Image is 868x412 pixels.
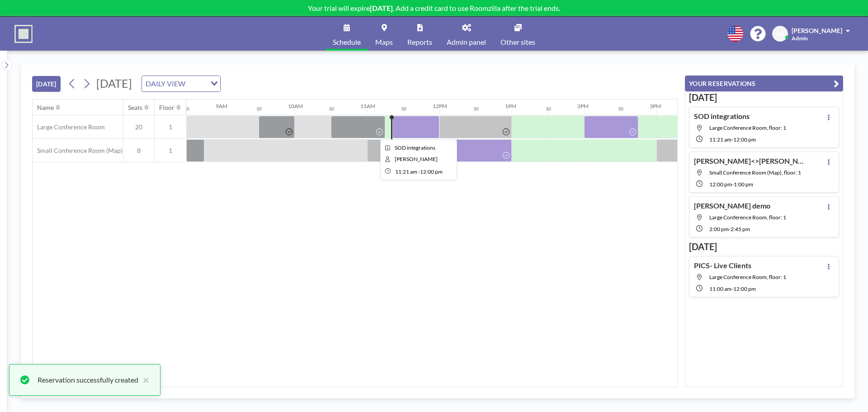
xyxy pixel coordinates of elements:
[709,285,731,292] span: 11:00 AM
[694,261,751,270] h4: PICS- Live Clients
[433,103,447,109] div: 12PM
[709,226,729,232] span: 2:00 PM
[32,76,61,92] button: [DATE]
[732,181,734,188] span: -
[395,156,438,162] span: Rafi Schmideg
[142,76,220,91] div: Search for option
[33,123,105,131] span: Large Conference Room
[325,17,368,51] a: Schedule
[689,92,839,103] h3: [DATE]
[546,106,551,112] div: 30
[128,104,142,112] div: Seats
[500,38,535,46] span: Other sites
[694,112,750,121] h4: SOD integrations
[123,147,154,155] span: 8
[288,103,303,109] div: 10AM
[96,76,132,90] span: [DATE]
[368,17,400,51] a: Maps
[159,104,175,112] div: Floor
[33,147,123,155] span: Small Conference Room (Map)
[256,106,262,112] div: 30
[731,226,750,232] span: 2:45 PM
[709,214,786,221] span: Large Conference Room, floor: 1
[439,17,493,51] a: Admin panel
[694,156,807,166] h4: [PERSON_NAME]<>[PERSON_NAME]
[144,78,187,90] span: DAILY VIEW
[418,168,420,175] span: -
[400,17,439,51] a: Reports
[709,274,786,280] span: Large Conference Room, floor: 1
[473,106,479,112] div: 30
[155,147,186,155] span: 1
[155,123,186,131] span: 1
[689,241,839,252] h3: [DATE]
[577,103,589,109] div: 2PM
[375,38,393,46] span: Maps
[731,285,733,292] span: -
[38,374,138,385] div: Reservation successfully created
[776,30,784,38] span: RS
[395,168,417,175] span: 11:21 AM
[733,285,756,292] span: 12:00 PM
[734,181,753,188] span: 1:00 PM
[188,78,205,90] input: Search for option
[792,27,842,34] span: [PERSON_NAME]
[694,201,770,210] h4: [PERSON_NAME] demo
[709,136,731,143] span: 11:21 AM
[138,374,149,385] button: close
[360,103,375,109] div: 11AM
[420,168,443,175] span: 12:00 PM
[370,4,393,12] b: [DATE]
[731,136,733,143] span: -
[505,103,516,109] div: 1PM
[216,103,227,109] div: 9AM
[447,38,486,46] span: Admin panel
[329,106,334,112] div: 30
[729,226,731,232] span: -
[184,106,189,112] div: 30
[395,144,435,151] span: SOD integrations
[685,76,843,91] button: YOUR RESERVATIONS
[618,106,623,112] div: 30
[733,136,756,143] span: 12:00 PM
[401,106,406,112] div: 30
[37,104,54,112] div: Name
[709,181,732,188] span: 12:00 PM
[333,38,361,46] span: Schedule
[792,35,808,42] span: Admin
[709,169,801,176] span: Small Conference Room (Map), floor: 1
[650,103,661,109] div: 3PM
[123,123,154,131] span: 20
[493,17,542,51] a: Other sites
[14,25,33,43] img: organization-logo
[709,124,786,131] span: Large Conference Room, floor: 1
[407,38,432,46] span: Reports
